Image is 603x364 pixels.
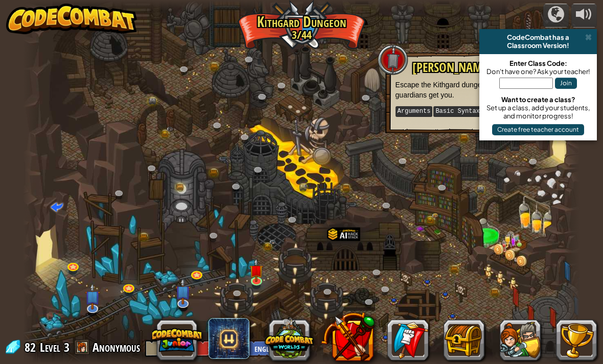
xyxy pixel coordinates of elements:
[396,106,433,117] kbd: Arguments
[40,339,60,356] span: Level
[484,104,592,120] div: Set up a class, add your students, and monitor progress!
[396,80,560,100] p: Escape the Kithgard dungeons, and don't let the guardians get you.
[484,95,592,104] div: Want to create a class?
[25,339,39,355] span: 82
[269,239,276,245] img: portrait.png
[483,41,593,50] div: Classroom Version!
[167,127,173,132] img: portrait.png
[85,283,100,310] img: level-banner-unstarted-subscriber.png
[571,4,597,28] button: Adjust volume
[543,4,569,28] button: Campaigns
[484,67,592,76] div: Don't have one? Ask your teacher!
[175,278,191,304] img: level-banner-unstarted-subscriber.png
[483,33,593,41] div: CodeCombat has a
[492,124,584,135] button: Create free teacher account
[64,339,69,355] span: 3
[250,258,264,282] img: level-banner-unstarted.png
[433,106,481,117] kbd: Basic Syntax
[412,59,530,76] span: [PERSON_NAME] (Locked)
[145,340,191,357] button: Log In
[555,78,577,89] button: Join
[92,339,140,355] span: Anonymous
[432,213,438,218] img: portrait.png
[484,59,592,67] div: Enter Class Code:
[6,4,137,34] img: CodeCombat - Learn how to code by playing a game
